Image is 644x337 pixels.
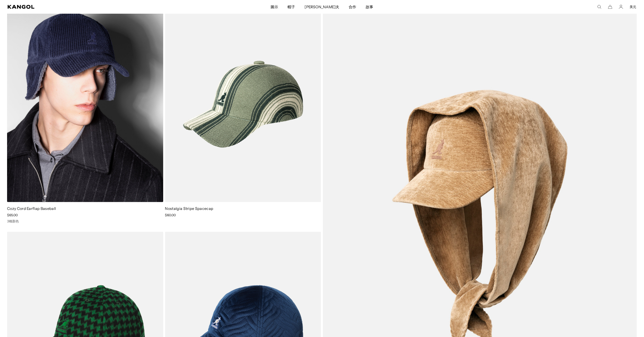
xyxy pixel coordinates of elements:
[630,5,636,9] button: 美元
[165,213,176,217] span: $60.00
[597,5,602,9] summary: 在這裡搜尋
[619,5,623,9] a: 賬戶
[8,5,180,9] a: 坎古爾
[7,6,163,202] img: 舒適的電線耳罩棒球
[7,219,163,223] div: 3 種顏色
[165,206,213,211] a: Nostalgia Stripe Spacecap
[7,206,56,211] a: Cozy Cord Earflap Baseball
[608,5,612,9] button: 推車
[165,6,321,202] img: 懷舊條紋太空帽
[7,213,18,217] span: $65.00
